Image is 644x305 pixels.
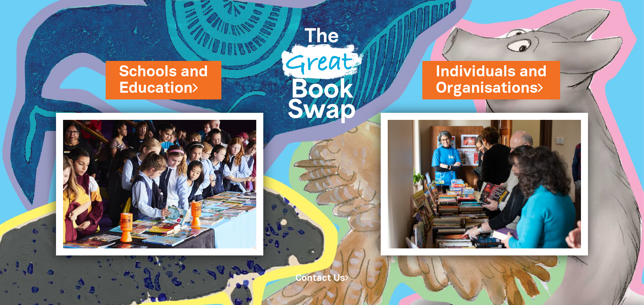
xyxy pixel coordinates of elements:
[436,61,547,99] a: Individuals andOrganisations
[273,8,371,137] img: Great Bookswap logo
[56,113,263,255] img: Schools and Education
[296,274,348,283] a: Contact Us
[119,61,208,99] a: Schools andEducation
[381,113,588,255] img: Individuals and Organisations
